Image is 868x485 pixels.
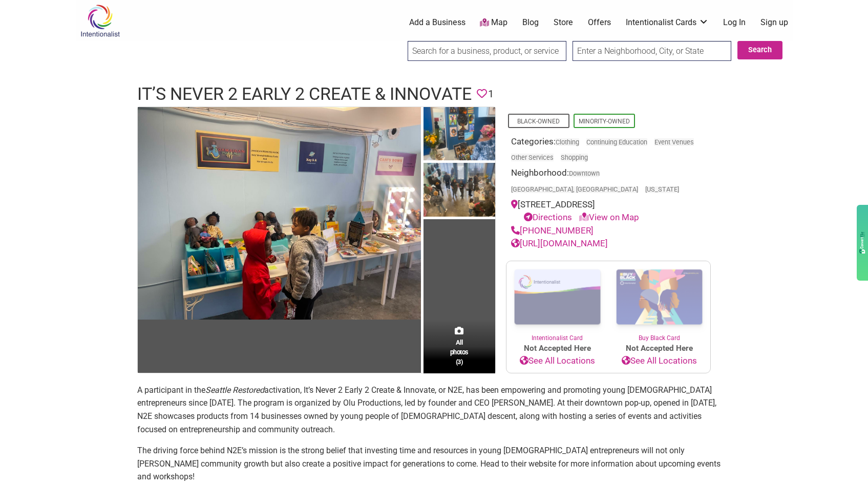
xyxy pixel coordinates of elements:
a: Event Venues [654,138,694,146]
a: See All Locations [608,354,710,368]
a: Black-Owned [517,118,560,125]
img: Intentionalist Card [506,261,608,333]
a: Minority-Owned [579,118,630,125]
a: See All Locations [506,354,608,368]
a: Shopping [561,154,588,161]
a: [URL][DOMAIN_NAME] [511,238,608,248]
a: Intentionalist Card [506,261,608,343]
a: Other Services [511,154,554,161]
div: [STREET_ADDRESS] [511,198,706,224]
a: [PHONE_NUMBER] [511,225,594,236]
span: [GEOGRAPHIC_DATA], [GEOGRAPHIC_DATA] [511,186,638,193]
a: Intentionalist Cards [626,17,709,28]
a: Buy Black Card [608,261,710,343]
p: A participant in the activation, It’s Never 2 Early 2 Create & Innovate, or N2E, has been empower... [137,384,731,436]
a: Offers [588,17,611,28]
div: Neighborhood: [511,166,706,198]
input: Search for a business, product, or service [408,41,566,61]
span: All photos (3) [450,338,469,367]
button: Search [737,41,782,59]
a: Store [554,17,573,28]
span: 1 [488,86,494,102]
span: Not Accepted Here [608,343,710,354]
a: Continuing Education [586,138,647,146]
a: Directions [524,212,572,222]
a: Blog [522,17,539,28]
input: Enter a Neighborhood, City, or State [573,41,731,61]
img: Intentionalist [76,4,124,37]
span: Downtown [569,171,600,177]
img: gdzwAHDJa65OwAAAABJRU5ErkJggg== [859,231,865,254]
span: [US_STATE] [645,186,679,193]
a: Map [480,17,507,29]
a: Log In [723,17,746,28]
p: The driving force behind N2E’s mission is the strong belief that investing time and resources in ... [137,444,731,483]
div: Categories: [511,135,706,167]
a: Clothing [556,138,579,146]
span: Not Accepted Here [506,343,608,354]
a: Sign up [760,17,788,28]
em: Seattle Restored [205,385,264,395]
a: Add a Business [409,17,465,28]
img: Buy Black Card [608,261,710,334]
h1: It’s Never 2 Early 2 Create & Innovate [137,82,472,107]
a: View on Map [579,212,639,222]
